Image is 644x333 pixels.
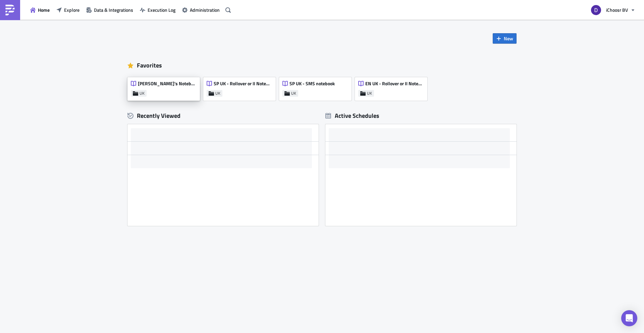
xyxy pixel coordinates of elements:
[94,6,133,13] span: Data & Integrations
[148,6,175,13] span: Execution Log
[365,81,424,87] span: EN UK - Rollover or II Notebook
[493,33,517,44] button: New
[190,6,220,13] span: Administration
[127,74,203,101] a: [PERSON_NAME]'s NotebookUK
[53,5,83,15] button: Explore
[138,81,196,87] span: [PERSON_NAME]'s Notebook
[137,5,179,15] button: Execution Log
[355,74,431,101] a: EN UK - Rollover or II NotebookUK
[5,5,15,15] img: PushMetrics
[279,74,355,101] a: SP UK - SMS notebookUK
[325,112,379,120] div: Active Schedules
[504,35,513,42] span: New
[127,60,517,70] div: Favorites
[83,5,137,15] button: Data & Integrations
[179,5,223,15] button: Administration
[367,91,372,96] span: UK
[291,91,296,96] span: UK
[203,74,279,101] a: SP UK - Rollover or II NotebookUK
[590,4,602,16] img: Avatar
[140,91,145,96] span: UK
[214,81,272,87] span: SP UK - Rollover or II Notebook
[621,310,637,326] div: Open Intercom Messenger
[215,91,220,96] span: UK
[127,111,319,121] div: Recently Viewed
[606,6,628,13] span: iChoosr BV
[587,3,639,17] button: iChoosr BV
[64,6,79,13] span: Explore
[27,5,53,15] button: Home
[38,6,50,13] span: Home
[289,81,335,87] span: SP UK - SMS notebook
